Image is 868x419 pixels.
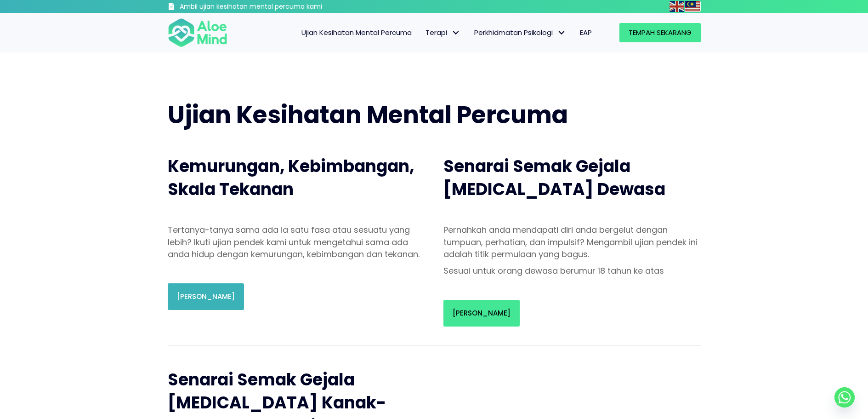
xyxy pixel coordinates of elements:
font: Ujian Kesihatan Mental Percuma [168,98,568,132]
a: Ambil ujian kesihatan mental percuma kami [168,2,335,13]
img: en [669,1,684,12]
a: Ujian Kesihatan Mental Percuma [295,23,419,42]
font: Perkhidmatan Psikologi [474,28,553,37]
font: Pernahkah anda mendapati diri anda bergelut dengan tumpuan, perhatian, dan impulsif? Mengambil uj... [443,224,698,259]
a: [PERSON_NAME] [168,283,244,310]
span: Perkhidmatan Psikologi: submenu [555,26,568,40]
a: Malay [685,1,701,11]
img: Logo minda gaharu [168,17,227,48]
nav: Menu [239,23,599,42]
font: Tertanya-tanya sama ada ia satu fasa atau sesuatu yang lebih? Ikuti ujian pendek kami untuk menge... [168,224,420,259]
a: EAP [573,23,599,42]
font: [PERSON_NAME] [177,292,235,301]
font: Ujian Kesihatan Mental Percuma [301,28,412,37]
a: Tempah Sekarang [619,23,701,42]
a: [PERSON_NAME] [443,300,520,327]
font: [PERSON_NAME] [453,308,511,318]
font: Tempah Sekarang [629,28,692,37]
a: Whatsapp [834,387,855,408]
a: TerapiTerapi: submenu [419,23,467,42]
a: Perkhidmatan PsikologiPerkhidmatan Psikologi: submenu [467,23,573,42]
span: Terapi: submenu [449,26,463,40]
font: Senarai Semak Gejala [MEDICAL_DATA] Dewasa [443,155,665,201]
font: Ambil ujian kesihatan mental percuma kami [180,2,322,11]
a: English [669,1,685,11]
font: Kemurungan, Kebimbangan, Skala Tekanan [168,155,414,201]
img: ms [685,1,700,12]
font: Sesuai untuk orang dewasa berumur 18 tahun ke atas [443,265,664,276]
font: EAP [580,28,592,37]
font: Terapi [425,28,447,37]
